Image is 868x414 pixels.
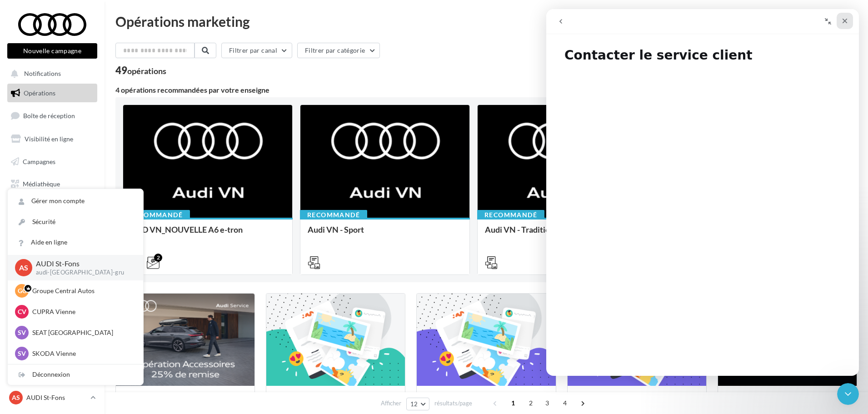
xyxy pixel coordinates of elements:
span: Opérations [24,89,55,97]
button: Nouvelle campagne [7,43,97,59]
span: 2 [524,396,538,410]
p: audi-[GEOGRAPHIC_DATA]-gru [36,269,129,277]
a: Aide en ligne [8,232,143,253]
span: Médiathèque [23,180,60,188]
div: Recommandé [123,210,190,220]
p: AUDI St-Fons [26,393,87,402]
button: 12 [406,398,429,410]
div: AUD VN_NOUVELLE A6 e-tron [130,225,285,243]
span: Notifications [24,70,61,78]
a: Sécurité [8,212,143,232]
span: AS [19,262,28,273]
div: 49 [115,65,166,75]
span: 4 [558,396,572,410]
div: Déconnexion [8,364,143,385]
div: 4 opérations recommandées par votre enseigne [115,86,857,94]
div: Recommandé [477,210,544,220]
a: AS AUDI St-Fons [7,389,97,406]
a: Gérer mon compte [8,191,143,211]
button: Filtrer par catégorie [297,43,380,58]
a: Boîte de réception [5,106,99,125]
span: CV [18,307,26,316]
div: Audi VN - Tradition [485,225,639,243]
a: PLV et print personnalisable [5,197,99,224]
div: opérations [127,67,166,75]
span: 12 [410,400,418,408]
iframe: Intercom live chat [837,383,859,405]
span: Visibilité en ligne [25,135,73,143]
div: 2 [154,254,162,262]
iframe: Intercom live chat [546,9,859,376]
span: 3 [540,396,554,410]
span: SV [18,349,26,358]
p: Groupe Central Autos [32,286,132,295]
p: CUPRA Vienne [32,307,132,316]
span: GC [18,286,26,295]
span: SV [18,328,26,337]
a: Opérations [5,84,99,103]
span: Afficher [381,399,401,408]
span: résultats/page [434,399,472,408]
button: Filtrer par canal [221,43,292,58]
span: 1 [506,396,520,410]
div: Audi VN - Sport [308,225,462,243]
a: Médiathèque [5,175,99,194]
p: AUDI St-Fons [36,259,129,269]
a: Campagnes [5,152,99,171]
span: Boîte de réception [23,112,75,120]
div: Recommandé [300,210,367,220]
p: SKODA Vienne [32,349,132,358]
a: Visibilité en ligne [5,130,99,149]
div: Opérations marketing [115,15,857,28]
p: SEAT [GEOGRAPHIC_DATA] [32,328,132,337]
span: Campagnes [23,157,55,165]
span: AS [12,393,20,402]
